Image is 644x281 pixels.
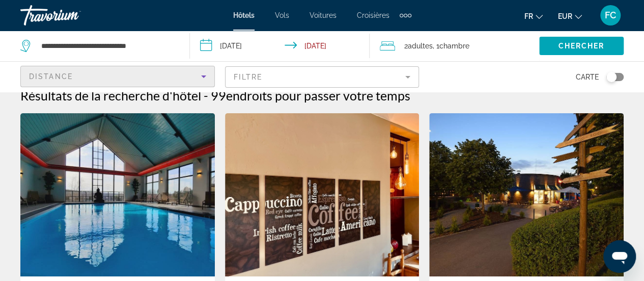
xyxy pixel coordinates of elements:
button: Filter [225,66,419,88]
span: 2 [404,39,433,53]
span: EUR [558,12,572,20]
span: Chambre [439,42,469,50]
mat-select: Sort by [29,70,206,83]
span: Distance [29,72,73,81]
span: Carte [576,70,599,84]
span: , 1 [433,39,469,53]
span: - [204,88,208,103]
iframe: Bouton de lancement de la fenêtre de messagerie [603,240,636,273]
button: Travelers: 2 adults, 0 children [370,31,539,61]
button: User Menu [597,5,624,26]
button: Change currency [558,9,582,23]
a: Voitures [310,11,337,19]
button: Check-in date: Sep 23, 2025 Check-out date: Sep 24, 2025 [190,31,370,61]
h1: Résultats de la recherche d'hôtel [20,88,201,103]
button: Extra navigation items [400,7,411,23]
span: FC [605,10,616,20]
button: Toggle map [599,72,624,82]
span: Chercher [558,42,604,50]
img: Hotel image [429,113,624,276]
span: Adultes [408,42,433,50]
span: endroits pour passer votre temps [226,88,410,103]
button: Chercher [539,37,624,55]
span: fr [524,12,533,20]
a: Croisières [357,11,389,19]
a: Vols [275,11,289,19]
button: Change language [524,9,543,23]
a: Hôtels [233,11,255,19]
img: Hotel image [225,113,419,276]
h2: 99 [211,88,410,103]
a: Travorium [20,2,122,29]
img: Hotel image [20,113,215,276]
